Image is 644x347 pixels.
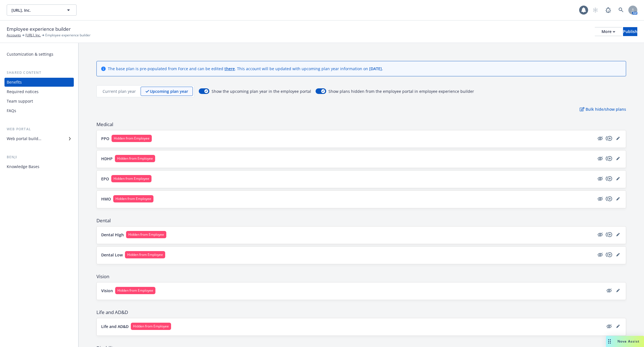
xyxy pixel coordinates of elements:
[101,252,123,258] p: Dental Low
[623,27,637,36] button: Publish
[101,135,595,142] button: PPOHidden from Employee
[369,66,383,71] span: [DATE] .
[623,27,637,36] div: Publish
[101,195,595,202] button: HMOHidden from Employee
[113,176,149,181] span: Hidden from Employee
[597,195,603,202] a: hidden
[117,288,153,293] span: Hidden from Employee
[606,336,613,347] div: Drag to move
[103,88,136,94] p: Current plan year
[235,66,369,71] span: . This account will be updated with upcoming plan year information on
[597,251,603,258] a: hidden
[96,121,626,128] span: Medical
[7,97,33,106] div: Team support
[96,273,626,280] span: Vision
[101,155,595,162] button: HDHPHidden from Employee
[597,175,603,182] a: hidden
[590,4,601,16] a: Start snowing
[4,97,74,106] a: Team support
[4,50,74,59] a: Customization & settings
[7,87,39,96] div: Required notices
[615,175,621,182] a: editPencil
[101,323,603,330] button: Life and AD&DHidden from Employee
[7,162,39,171] div: Knowledge Bases
[606,231,612,238] a: copyPlus
[101,287,603,294] button: VisionHidden from Employee
[127,252,163,257] span: Hidden from Employee
[615,155,621,162] a: editPencil
[212,88,311,94] span: Show the upcoming plan year in the employee portal
[617,339,640,344] span: Nova Assist
[4,134,74,143] a: Web portal builder
[101,288,113,294] p: Vision
[615,135,621,142] a: editPencil
[7,25,71,33] span: Employee experience builder
[117,156,153,161] span: Hidden from Employee
[101,176,109,182] p: EPO
[4,78,74,87] a: Benefits
[11,7,60,13] span: [URL], Inc.
[4,154,74,160] div: Benji
[114,136,150,141] span: Hidden from Employee
[101,196,111,202] p: HMO
[133,324,169,329] span: Hidden from Employee
[606,323,612,330] a: hidden
[4,106,74,115] a: FAQs
[606,135,612,142] a: copyPlus
[7,50,53,59] div: Customization & settings
[7,33,21,38] a: Accounts
[7,134,41,143] div: Web portal builder
[7,78,22,87] div: Benefits
[101,175,595,182] button: EPOHidden from Employee
[4,126,74,132] div: Web portal
[101,136,109,141] p: PPO
[615,287,621,294] a: editPencil
[597,155,603,162] a: hidden
[7,4,77,16] button: [URL], Inc.
[4,87,74,96] a: Required notices
[602,27,615,36] div: More
[606,336,644,347] button: Nova Assist
[101,232,124,238] p: Dental High
[150,88,188,94] p: Upcoming plan year
[606,287,612,294] a: hidden
[101,251,595,258] button: Dental LowHidden from Employee
[115,196,151,201] span: Hidden from Employee
[101,324,129,329] p: Life and AD&D
[45,33,91,38] span: Employee experience builder
[96,309,626,316] span: Life and AD&D
[128,232,164,237] span: Hidden from Employee
[224,66,235,71] a: there
[25,33,41,38] a: [URL], Inc.
[328,88,474,94] span: Show plans hidden from the employee portal in employee experience builder
[603,4,614,16] a: Report a Bug
[4,70,74,75] div: Shared content
[615,195,621,202] a: editPencil
[96,217,626,224] span: Dental
[606,195,612,202] a: copyPlus
[101,156,113,162] p: HDHP
[615,4,627,16] a: Search
[580,106,626,112] p: Bulk hide/show plans
[101,231,595,238] button: Dental HighHidden from Employee
[595,27,622,36] button: More
[597,231,603,238] a: hidden
[606,175,612,182] a: copyPlus
[606,155,612,162] a: copyPlus
[615,231,621,238] a: editPencil
[606,251,612,258] a: copyPlus
[597,135,603,142] a: hidden
[108,66,224,71] span: The base plan is pre-populated from Force and can be edited
[615,323,621,330] a: editPencil
[4,162,74,171] a: Knowledge Bases
[7,106,16,115] div: FAQs
[615,251,621,258] a: editPencil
